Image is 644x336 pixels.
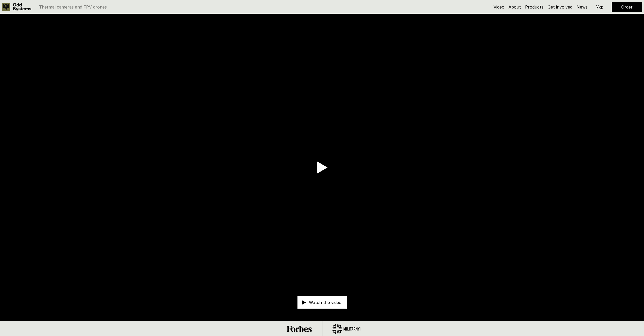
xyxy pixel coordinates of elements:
a: About [509,4,521,10]
p: Watch the video [309,300,342,304]
a: Video [494,4,504,10]
a: Products [525,4,543,10]
p: Thermal cameras and FPV drones [39,5,107,9]
a: Get involved [548,4,572,10]
a: Order [621,4,633,10]
p: Укр [596,5,603,9]
a: News [577,4,588,10]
